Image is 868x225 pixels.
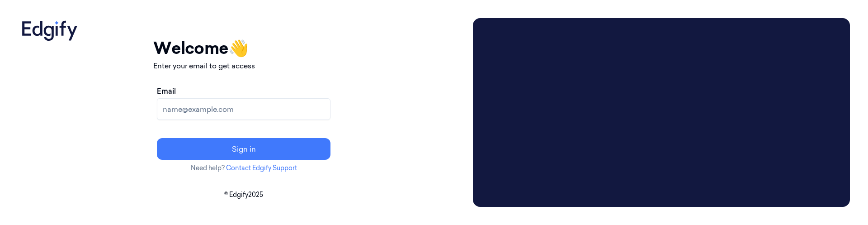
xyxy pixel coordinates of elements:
label: Email [157,86,176,96]
h1: Welcome 👋 [153,36,334,60]
p: Need help? [153,163,334,173]
p: © Edgify 2025 [18,190,469,200]
input: name@example.com [157,98,330,120]
p: Enter your email to get access [153,60,334,71]
button: Sign in [157,138,330,160]
a: Contact Edgify Support [226,164,297,172]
